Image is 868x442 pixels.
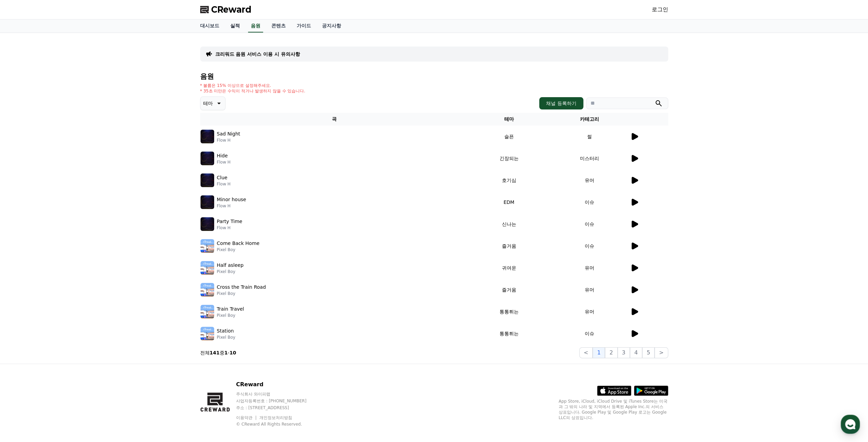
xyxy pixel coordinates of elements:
[549,147,630,169] td: 미스터리
[469,235,549,257] td: 즐거움
[316,19,347,32] a: 공지사항
[593,347,605,358] button: 1
[217,262,244,269] p: Half asleep
[200,173,214,187] img: music
[605,347,617,358] button: 2
[217,174,228,181] p: Clue
[200,327,214,340] img: music
[469,213,549,235] td: 신나는
[217,138,240,143] p: Flow H
[469,301,549,323] td: 통통튀는
[217,225,243,231] p: Flow H
[217,305,244,313] p: Train Travel
[469,257,549,279] td: 귀여운
[217,284,266,291] p: Cross the Train Road
[559,399,668,420] p: App Store, iCloud, iCloud Drive 및 iTunes Store는 미국과 그 밖의 나라 및 지역에서 등록된 Apple Inc.의 서비스 상표입니다. Goo...
[549,191,630,213] td: 이슈
[195,19,225,32] a: 대시보드
[217,240,260,247] p: Come Back Home
[630,347,642,358] button: 4
[200,283,214,297] img: music
[217,159,231,165] p: Flow H
[469,147,549,169] td: 긴장되는
[549,169,630,191] td: 유머
[236,398,320,404] p: 사업자등록번호 : [PHONE_NUMBER]
[469,191,549,213] td: EDM
[259,415,292,420] a: 개인정보처리방침
[200,217,214,231] img: music
[469,169,549,191] td: 호기심
[217,196,246,203] p: Minor house
[236,421,320,427] p: © CReward All Rights Reserved.
[217,313,244,318] p: Pixel Boy
[217,327,234,335] p: Station
[106,227,114,233] span: 설정
[549,235,630,257] td: 이슈
[652,5,668,14] a: 로그인
[217,181,231,187] p: Flow H
[217,291,266,296] p: Pixel Boy
[200,152,214,165] img: music
[200,239,214,253] img: music
[655,347,668,358] button: >
[579,347,593,358] button: <
[618,347,630,358] button: 3
[236,391,320,397] p: 주식회사 와이피랩
[200,261,214,275] img: music
[469,279,549,301] td: 즐거움
[225,19,245,32] a: 실적
[248,19,263,32] a: 음원
[200,73,668,80] h4: 음원
[469,323,549,344] td: 통통튀는
[200,4,251,15] a: CReward
[236,380,320,389] p: CReward
[549,257,630,279] td: 유머
[63,227,71,233] span: 대화
[236,405,320,411] p: 주소 : [STREET_ADDRESS]
[211,4,251,15] span: CReward
[217,203,246,209] p: Flow H
[215,51,300,57] a: 크리워드 음원 서비스 이용 시 유의사항
[266,19,291,32] a: 콘텐츠
[217,218,243,225] p: Party Time
[45,217,88,234] a: 대화
[217,152,228,159] p: Hide
[210,350,220,355] strong: 141
[203,99,213,108] p: 테마
[291,19,316,32] a: 가이드
[200,349,236,356] p: 전체 중 -
[22,227,26,233] span: 홈
[88,217,131,234] a: 설정
[200,113,469,126] th: 곡
[217,335,235,340] p: Pixel Boy
[200,195,214,209] img: music
[224,350,228,355] strong: 1
[549,323,630,344] td: 이슈
[200,88,306,94] p: * 35초 미만은 수익이 적거나 발생하지 않을 수 있습니다.
[200,130,214,143] img: music
[549,213,630,235] td: 이슈
[200,96,225,110] button: 테마
[217,247,260,252] p: Pixel Boy
[549,126,630,147] td: 썰
[200,305,214,318] img: music
[549,113,630,126] th: 카테고리
[549,301,630,323] td: 유머
[217,130,240,138] p: Sad Night
[2,217,45,234] a: 홈
[217,269,244,274] p: Pixel Boy
[642,347,655,358] button: 5
[469,113,549,126] th: 테마
[200,83,306,88] p: * 볼륨은 15% 이상으로 설정해주세요.
[469,126,549,147] td: 슬픈
[236,415,258,420] a: 이용약관
[539,97,583,109] button: 채널 등록하기
[230,350,236,355] strong: 10
[549,279,630,301] td: 유머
